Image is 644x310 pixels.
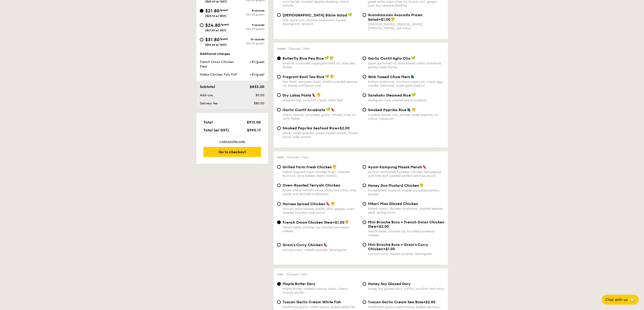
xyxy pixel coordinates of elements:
img: icon-chef-hat.a58ddaea.svg [330,74,334,79]
input: Tuscan Garlic Cream Sea Bass+$2.00traditional garlic cream sauce, baked sea bass, roasted tomato [363,300,366,304]
input: Wok Tossed Chow Meinbutton mushroom, tricolour capsicum, cripsy egg noodle, kikkoman, super garli... [363,75,366,79]
div: Min 30 guests [232,27,265,31]
div: nyonya curry, masala powder, lemongrass [283,248,359,252]
img: icon-chef-hat.a58ddaea.svg [330,56,334,60]
span: Ayam Kampung Masak Merah [368,165,422,169]
input: Garlic Confit Aglio Oliosuper garlicfied oil, slow baked cherry tomatoes, garden fresh thyme [363,56,366,60]
input: Tuscan Garlic Cream White Fishtraditional garlic cream sauce, baked white fish, roasted tomatoes [277,300,281,304]
img: icon-chef-hat.a58ddaea.svg [420,183,424,187]
div: french herbs, chicken jus, torched parmesan cheese [283,225,359,233]
span: Subtotal [200,85,215,89]
div: thai basil, european basil, shallot scented sesame oil, barley multigrain rice [283,80,359,88]
input: $31.80/guest($34.66 w/ GST)10 coursesMin 30 guests [200,38,203,41]
div: nyonya curry, masala powder, lemongrass [368,252,444,256]
div: smoky sweet paprika, green-lipped mussel, flower squid, baby prawn [283,131,359,139]
div: Indian inspired cajun chicken thigh, charred broccoli, slow baked cherry tomato [283,170,359,178]
div: african-style harissa, ancho chilli pepper, oven-roasted zucchini and carrot [283,207,359,215]
span: $31.80 [205,37,220,43]
span: Maple Butter Dory [283,282,315,286]
div: cherry tomato concasse, garlic-infused olive oil, chilli flakes [283,113,359,121]
span: Scandinavian Avocado Prawn Salad [368,13,423,22]
span: French Onion Chicken Stew [200,60,234,68]
div: button mushroom, tricolour capsicum, cripsy egg noodle, kikkoman, super garlicfied oil [368,80,444,88]
span: Total (w/ GST) [203,128,229,132]
div: 8 courses [232,9,265,12]
div: [PERSON_NAME], [PERSON_NAME], [PERSON_NAME], red onion [368,22,444,30]
div: + Add another order [203,140,261,143]
input: Mini Brioche Buns + French Onion Chicken Stew+$2.00french herbs, chicken jus, torched parmesan ch... [363,220,366,224]
input: Smoked Paprika Seafood Rice+$2.00smoky sweet paprika, green-lipped mussel, flower squid, baby prawn [277,126,281,130]
input: $21.80/guest($23.76 w/ GST)8 coursesMin 30 guests [200,9,203,13]
div: multigrain rice, roasted black soybean [368,98,444,102]
button: Chat with us🦙 [602,295,639,305]
span: Chat with us [605,298,628,302]
span: ($27.03 w/ GST) [205,29,226,32]
span: +$1.00 [332,220,344,225]
div: baked carrot, shiitake mushroom, roasted sesame seed, spring onion [368,207,444,214]
span: Tuscan Garlic Cream Sea Bass [368,300,423,304]
span: Dry Laksa Pasta [283,93,311,97]
input: Grain's Curry Chickennyonya curry, masala powder, lemongrass [277,243,281,247]
div: shallots, coriander, supergarlicfied oil, blue pea flower [283,61,359,69]
span: Tuscan Garlic Cream White Fish [283,300,341,304]
img: icon-vegetarian.fe4039eb.svg [407,108,411,112]
input: Dry Laksa Pastadried shrimp, coconut cream, laksa leaf [277,93,281,97]
img: icon-chef-hat.a58ddaea.svg [331,202,335,206]
input: Mini Brioche Buns + Grain's Curry Chicken+$1.00nyonya curry, masala powder, lemongrass [363,243,366,247]
img: icon-vegan.f8ff3823.svg [348,13,352,17]
span: Smoked Paprika Seafood Rice [283,126,337,130]
span: Fragrant Basil Tea Rice [283,75,324,79]
span: Grilled Farm Fresh Chicken [283,165,332,169]
span: Garlic Confit Aglio Olio [368,56,410,61]
img: icon-spicy.37a8142b.svg [312,93,316,97]
img: icon-chef-hat.a58ddaea.svg [345,220,349,224]
span: +$1/guest [250,60,264,64]
div: Min 30 guests [232,13,265,16]
input: Scandinavian Avocado Prawn Salad+$1.00[PERSON_NAME], [PERSON_NAME], [PERSON_NAME], red onion [363,13,366,17]
span: [DEMOGRAPHIC_DATA] Bibim Salad [283,13,347,17]
div: house-blend mustard, maple soy baked potato, parsley [368,189,444,196]
span: $833.00 [250,85,264,89]
span: +$1/guest [250,73,264,76]
span: Choose 1 item [286,272,307,276]
input: Butterfly Blue Pea Riceshallots, coriander, supergarlicfied oil, blue pea flower [277,56,281,60]
span: Add-ons [200,93,213,97]
input: French Onion Chicken Stew+$1.00french herbs, chicken jus, torched parmesan cheese [277,220,281,224]
span: Hakka Chicken Tofu Puff [200,73,237,76]
span: $0.00 [256,93,264,97]
div: dried shrimp, coconut cream, laksa leaf [283,98,359,102]
div: five-spice tofu, shiitake mushroom, korean beansprout, spinach [283,18,359,26]
span: Honey Soy Glazed Dory [368,282,411,286]
span: $21.80 [205,8,220,14]
input: Honey Duo Mustard Chickenhouse-blend mustard, maple soy baked potato, parsley [363,184,366,187]
span: +$2.00 [337,126,350,130]
div: 10 courses [232,38,265,41]
span: Butterfly Blue Pea Rice [283,56,324,61]
img: icon-vegan.f8ff3823.svg [325,74,329,79]
span: ($23.76 w/ GST) [205,14,226,18]
input: [DEMOGRAPHIC_DATA] Bibim Saladfive-spice tofu, shiitake mushroom, korean beansprout, spinach [277,13,281,17]
div: 24 hour marinated boneless chicken, lemongrass and lime leaf scented sambal ketchup sauce [368,170,444,178]
div: turmeric baked rice, smokey sweet paprika, tri-colour capsicum [368,113,444,121]
span: Choose 1 item [288,47,310,51]
div: maple butter, romesco sauce, raisin, cherry tomato pickle [283,287,359,294]
span: $995.17 [247,128,261,132]
span: Oven-Roasted Teriyaki Chicken [283,183,340,187]
img: icon-spicy.37a8142b.svg [423,165,427,169]
input: Ayam Kampung Masak Merah24 hour marinated boneless chicken, lemongrass and lime leaf scented samb... [363,165,366,169]
div: Go to checkout [203,147,261,157]
span: Choose 1 item [287,155,308,159]
span: Grain's Curry Chicken [283,243,323,247]
span: Garlic Confit Arrabiata [283,108,325,112]
span: $913.00 [247,120,261,124]
img: icon-spicy.37a8142b.svg [323,243,327,247]
span: Wok Tossed Chow Mein [368,75,410,79]
span: +$1.00 [379,17,390,22]
span: Smoked Paprika Rice [368,108,406,112]
img: icon-vegetarian.fe4039eb.svg [410,74,414,79]
input: Harissa Spiced Chickenafrican-style harissa, ancho chilli pepper, oven-roasted zucchini and carrot [277,202,281,206]
span: Sanshoku Steamed Rice [368,93,411,97]
div: 9 courses [232,23,265,27]
span: +$2.00 [423,300,435,304]
span: /guest [221,23,229,26]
